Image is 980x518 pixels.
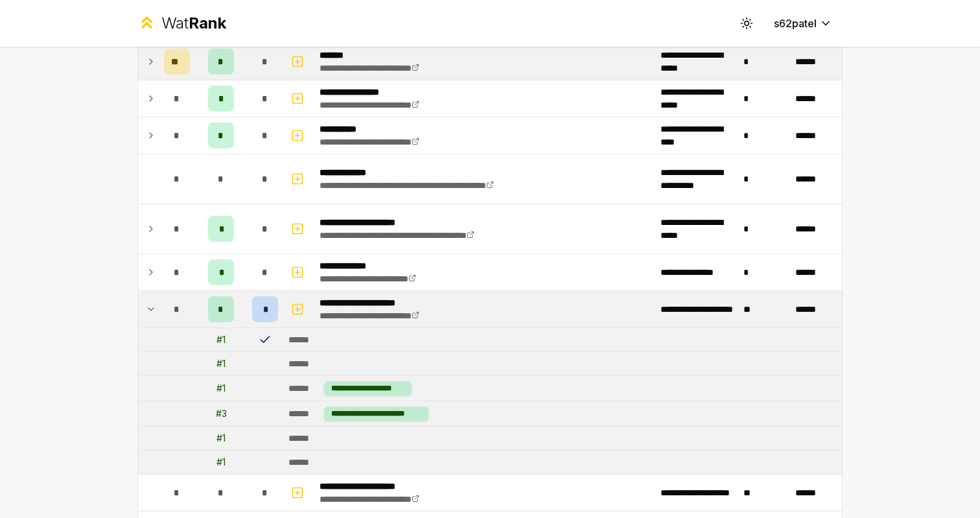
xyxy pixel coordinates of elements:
[137,13,226,34] a: WatRank
[161,13,226,34] div: Wat
[216,432,226,445] div: # 1
[774,16,817,31] span: s62patel
[216,333,226,346] div: # 1
[189,14,226,32] span: Rank
[216,456,226,469] div: # 1
[216,407,227,420] div: # 3
[216,382,226,395] div: # 1
[216,357,226,370] div: # 1
[764,12,843,35] button: s62patel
